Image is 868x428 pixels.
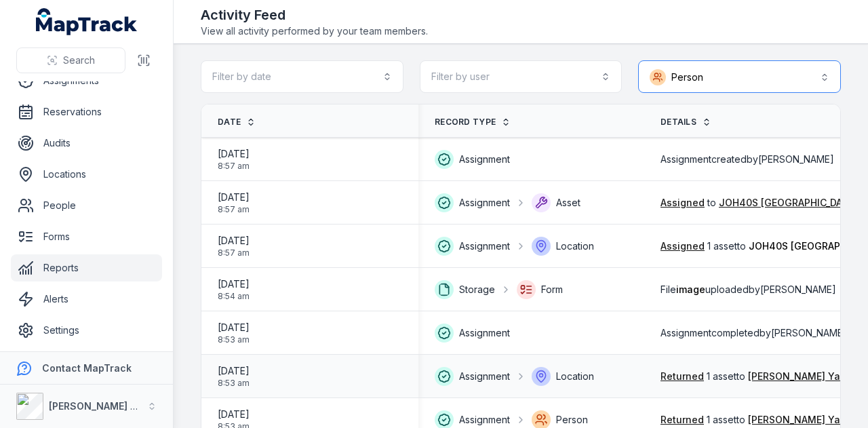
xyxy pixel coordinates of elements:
[218,334,250,345] span: 8:53 am
[11,192,162,219] a: People
[16,47,125,73] button: Search
[218,408,250,421] span: [DATE]
[660,117,711,128] a: Details
[638,60,841,93] button: Person
[556,196,580,210] span: Asset
[459,283,495,296] span: Storage
[435,117,511,128] a: Record Type
[556,413,588,427] span: Person
[218,161,250,172] span: 8:57 am
[218,364,250,378] span: [DATE]
[556,239,594,253] span: Location
[218,291,250,302] span: 8:54 am
[218,147,250,161] span: [DATE]
[218,234,250,258] time: 04/09/2025, 8:57:59 am
[420,60,623,93] button: Filter by user
[459,239,510,253] span: Assignment
[459,153,510,166] span: Assignment
[218,117,241,128] span: Date
[541,283,563,296] span: Form
[218,191,250,215] time: 04/09/2025, 8:57:59 am
[11,223,162,250] a: Forms
[201,5,428,24] h2: Activity Feed
[676,284,705,295] span: image
[459,413,510,427] span: Assignment
[435,117,496,128] span: Record Type
[218,248,250,258] span: 8:57 am
[42,362,132,374] strong: Contact MapTrack
[660,413,704,427] a: Returned
[201,60,403,93] button: Filter by date
[660,283,836,296] span: File uploaded by [PERSON_NAME]
[218,364,250,389] time: 04/09/2025, 8:53:43 am
[218,204,250,215] span: 8:57 am
[218,277,250,291] span: [DATE]
[201,24,428,38] span: View all activity performed by your team members.
[218,234,250,248] span: [DATE]
[218,321,250,334] span: [DATE]
[218,277,250,302] time: 04/09/2025, 8:54:56 am
[660,153,834,166] span: Assignment created by [PERSON_NAME]
[49,400,160,412] strong: [PERSON_NAME] Group
[459,370,510,383] span: Assignment
[660,239,705,253] a: Assigned
[218,378,250,389] span: 8:53 am
[556,370,594,383] span: Location
[459,326,510,340] span: Assignment
[11,98,162,125] a: Reservations
[63,54,95,67] span: Search
[11,317,162,344] a: Settings
[660,370,704,383] a: Returned
[459,196,510,210] span: Assignment
[11,130,162,157] a: Audits
[11,254,162,281] a: Reports
[11,286,162,313] a: Alerts
[660,117,696,128] span: Details
[11,161,162,188] a: Locations
[218,191,250,204] span: [DATE]
[218,117,256,128] a: Date
[36,8,138,35] a: MapTrack
[218,321,250,345] time: 04/09/2025, 8:53:43 am
[218,147,250,172] time: 04/09/2025, 8:57:59 am
[660,196,705,210] a: Assigned
[660,326,847,340] span: Assignment completed by [PERSON_NAME]
[719,196,857,210] a: JOH40S [GEOGRAPHIC_DATA]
